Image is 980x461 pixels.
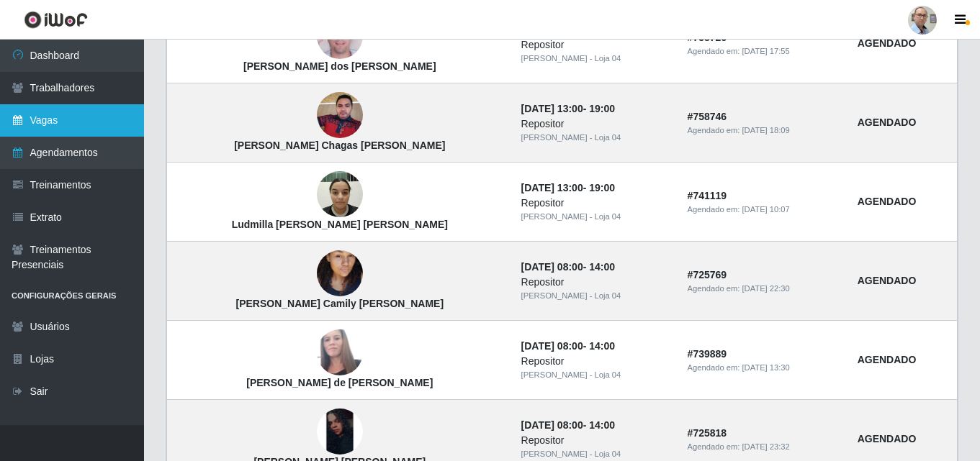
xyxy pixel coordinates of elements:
[24,11,88,29] img: CoreUI Logo
[235,298,444,309] strong: [PERSON_NAME] Camily [PERSON_NAME]
[521,211,670,223] div: [PERSON_NAME] - Loja 04
[589,182,615,193] time: 19:00
[521,261,615,273] strong: -
[232,219,448,230] strong: Ludmilla [PERSON_NAME] [PERSON_NAME]
[688,283,840,295] div: Agendado em:
[521,117,670,132] div: Repositor
[688,362,840,374] div: Agendado em:
[521,433,670,448] div: Repositor
[317,85,363,146] img: Francisco das Chagas de Oliveira
[858,196,917,207] strong: AGENDADO
[317,233,363,315] img: Vanessa Camily Cândido da Silva
[742,363,789,372] time: [DATE] 13:30
[317,164,363,225] img: Ludmilla ryane de oliveira monteiro
[858,354,917,365] strong: AGENDADO
[521,419,615,431] strong: -
[317,314,363,392] img: Rosângela Paiva de Andrade Silva
[742,205,789,214] time: [DATE] 10:07
[688,32,727,43] strong: # 758726
[521,182,615,193] strong: -
[521,37,670,53] div: Repositor
[688,441,840,453] div: Agendado em:
[243,60,436,72] strong: [PERSON_NAME] dos [PERSON_NAME]
[589,340,615,352] time: 14:00
[688,45,840,58] div: Agendado em:
[688,269,727,280] strong: # 725769
[688,427,727,439] strong: # 725818
[858,37,917,49] strong: AGENDADO
[858,433,917,444] strong: AGENDADO
[589,261,615,273] time: 14:00
[858,117,917,128] strong: AGENDADO
[688,190,727,201] strong: # 741119
[858,275,917,286] strong: AGENDADO
[742,284,789,293] time: [DATE] 22:30
[589,103,615,114] time: 19:00
[742,442,789,451] time: [DATE] 23:32
[688,204,840,216] div: Agendado em:
[742,47,789,55] time: [DATE] 17:55
[521,261,583,273] time: [DATE] 08:00
[521,419,583,431] time: [DATE] 08:00
[521,354,670,369] div: Repositor
[521,369,670,381] div: [PERSON_NAME] - Loja 04
[521,340,583,352] time: [DATE] 08:00
[521,340,615,352] strong: -
[521,132,670,144] div: [PERSON_NAME] - Loja 04
[521,103,583,114] time: [DATE] 13:00
[688,111,727,122] strong: # 758746
[589,419,615,431] time: 14:00
[521,290,670,302] div: [PERSON_NAME] - Loja 04
[234,140,445,151] strong: [PERSON_NAME] Chagas [PERSON_NAME]
[521,275,670,290] div: Repositor
[521,182,583,193] time: [DATE] 13:00
[742,126,789,134] time: [DATE] 18:09
[246,377,433,388] strong: [PERSON_NAME] de [PERSON_NAME]
[688,348,727,360] strong: # 739889
[688,124,840,137] div: Agendado em:
[521,448,670,460] div: [PERSON_NAME] - Loja 04
[317,408,363,455] img: Geovanna Mikaelly da Silva
[521,196,670,211] div: Repositor
[521,103,615,114] strong: -
[521,53,670,65] div: [PERSON_NAME] - Loja 04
